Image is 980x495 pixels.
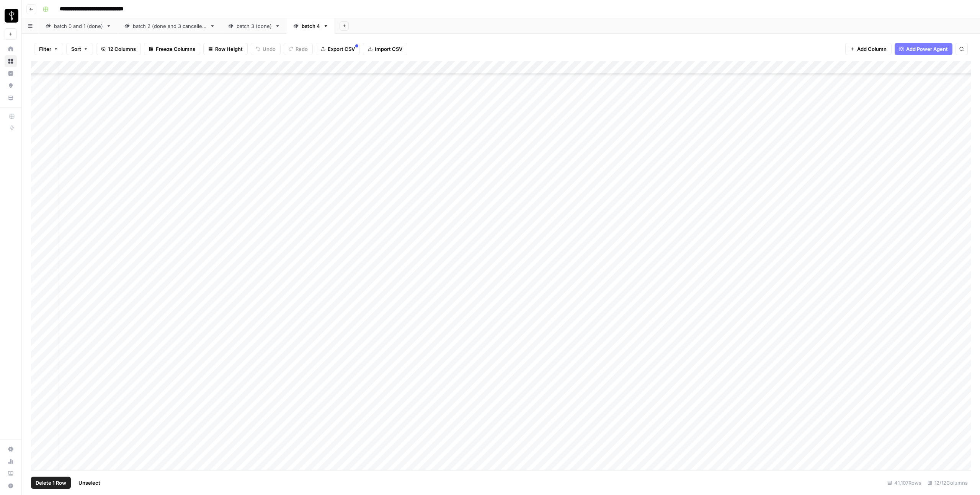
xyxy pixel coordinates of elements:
button: Undo [251,43,281,55]
button: Import CSV [363,43,407,55]
a: Usage [5,455,17,467]
img: LP Production Workloads Logo [5,9,18,23]
a: Settings [5,443,17,455]
div: batch 3 (done) [237,22,272,30]
a: Browse [5,55,17,67]
div: batch 2 (done and 3 cancelled) [133,22,207,30]
span: Undo [263,45,276,53]
button: Workspace: LP Production Workloads [5,6,17,25]
span: Filter [39,45,51,53]
span: Row Height [215,45,243,53]
span: Unselect [78,479,100,487]
button: Delete 1 Row [31,477,71,489]
span: Import CSV [375,45,402,53]
span: Export CSV [328,45,355,53]
div: batch 0 and 1 (done) [54,22,103,30]
div: batch 4 [302,22,320,30]
button: Redo [284,43,313,55]
button: Add Power Agent [895,43,952,55]
a: Opportunities [5,80,17,92]
button: 12 Columns [96,43,141,55]
button: Row Height [203,43,248,55]
a: batch 2 (done and 3 cancelled) [118,18,222,34]
button: Sort [66,43,93,55]
a: Home [5,43,17,55]
a: Learning Hub [5,467,17,480]
span: Redo [296,45,308,53]
span: Sort [71,45,81,53]
div: 12/12 Columns [924,477,971,489]
a: Insights [5,67,17,80]
a: batch 4 [287,18,335,34]
button: Add Column [845,43,892,55]
span: 12 Columns [108,45,136,53]
button: Help + Support [5,480,17,492]
a: batch 0 and 1 (done) [39,18,118,34]
button: Filter [34,43,63,55]
button: Freeze Columns [144,43,200,55]
span: Add Column [857,45,887,53]
button: Export CSV [316,43,360,55]
div: 41,107 Rows [884,477,924,489]
span: Delete 1 Row [36,479,66,487]
button: Unselect [74,477,105,489]
a: Your Data [5,92,17,104]
a: batch 3 (done) [222,18,287,34]
span: Add Power Agent [906,45,948,53]
span: Freeze Columns [156,45,195,53]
